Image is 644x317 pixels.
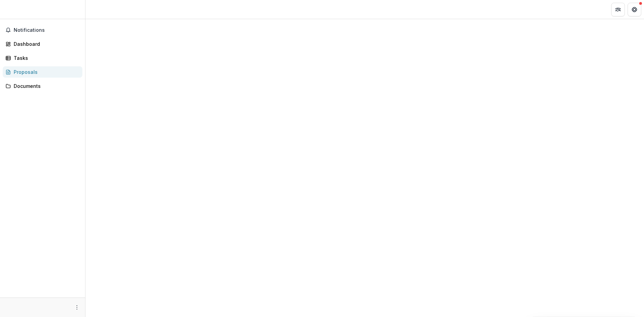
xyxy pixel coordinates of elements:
[14,68,77,76] div: Proposals
[3,25,82,36] button: Notifications
[628,3,641,16] button: Get Help
[73,303,81,312] button: More
[14,27,80,33] span: Notifications
[14,54,77,62] div: Tasks
[3,38,82,50] a: Dashboard
[3,66,82,78] a: Proposals
[611,3,625,16] button: Partners
[14,40,77,48] div: Dashboard
[3,80,82,92] a: Documents
[3,52,82,64] a: Tasks
[14,82,77,90] div: Documents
